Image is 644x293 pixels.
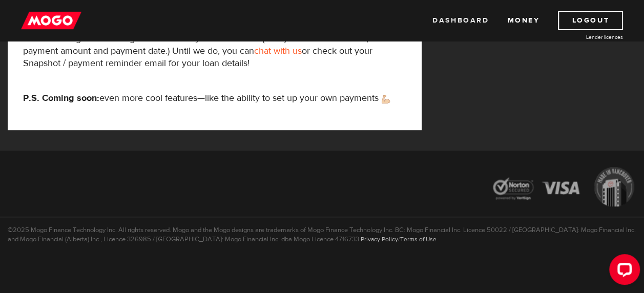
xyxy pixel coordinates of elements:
[432,11,489,30] a: Dashboard
[361,235,398,243] a: Privacy Policy
[400,235,437,243] a: Terms of Use
[21,11,81,30] img: mogo_logo-11ee424be714fa7cbb0f0f49df9e16ec.png
[23,92,406,104] p: even more cool features—like the ability to set up your own payments
[23,33,406,70] p: We're working hard to bring loan details to your dashboard! (Like your current balance, next paym...
[483,159,644,216] img: legal-icons-92a2ffecb4d32d839781d1b4e4802d7b.png
[382,95,390,103] img: strong arm emoji
[546,33,623,41] a: Lender licences
[601,250,644,293] iframe: LiveChat chat widget
[507,11,539,30] a: Money
[23,92,99,104] strong: P.S. Coming soon:
[254,45,302,57] a: chat with us
[558,11,623,30] a: Logout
